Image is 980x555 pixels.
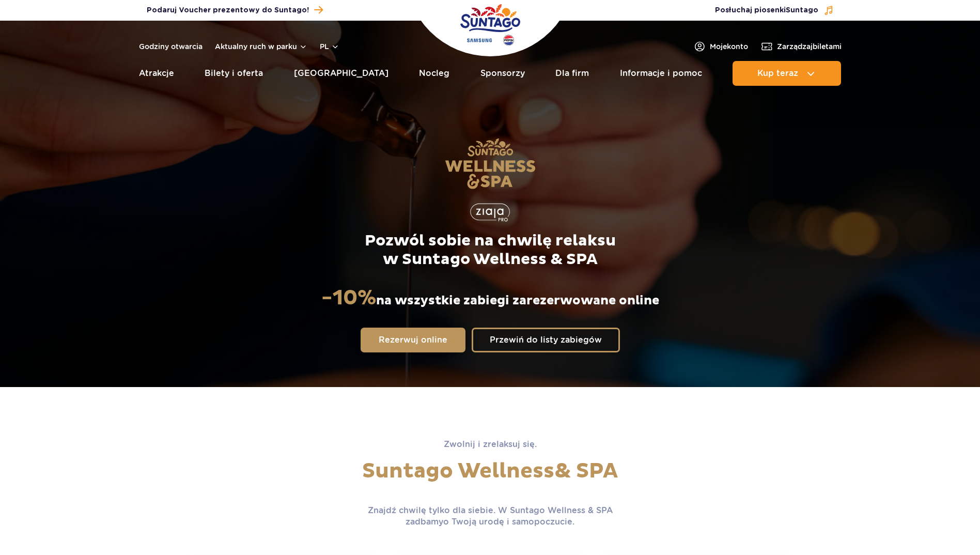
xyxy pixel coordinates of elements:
a: Podaruj Voucher prezentowy do Suntago! [147,3,323,17]
a: Nocleg [419,61,449,86]
button: Kup teraz [733,61,841,86]
strong: -10% [321,285,376,311]
a: Atrakcje [139,61,174,86]
a: Mojekonto [693,40,748,53]
span: Zarządzaj biletami [777,41,842,52]
p: Pozwól sobie na chwilę relaksu w Suntago Wellness & SPA [321,232,659,269]
a: Zarządzajbiletami [760,40,842,53]
a: Dla firm [555,61,589,86]
span: Przewiń do listy zabiegów [490,336,602,344]
a: Informacje i pomoc [620,61,702,86]
button: Posłuchaj piosenkiSuntago [715,5,834,16]
p: na wszystkie zabiegi zarezerwowane online [321,285,659,311]
span: Kup teraz [757,69,798,78]
span: Podaruj Voucher prezentowy do Suntago! [147,5,309,16]
span: Zwolnij i zrelaksuj się. [444,439,537,449]
p: Znajdź chwilę tylko dla siebie. W Suntago Wellness & SPA zadbamy o Twoją urodę i samopoczucie. [343,505,637,528]
span: Moje konto [710,41,748,52]
span: Suntago [786,7,818,14]
a: [GEOGRAPHIC_DATA] [294,61,388,86]
a: Przewiń do listy zabiegów [472,328,620,352]
span: Suntago Wellness & SPA [362,458,618,484]
img: Suntago Wellness & SPA [445,138,536,189]
button: pl [320,41,339,52]
a: Rezerwuj online [361,328,465,352]
a: Godziny otwarcia [139,41,203,52]
span: Posłuchaj piosenki [715,5,818,16]
span: Rezerwuj online [379,336,447,344]
a: Sponsorzy [480,61,525,86]
a: Bilety i oferta [205,61,263,86]
button: Aktualny ruch w parku [215,42,307,51]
